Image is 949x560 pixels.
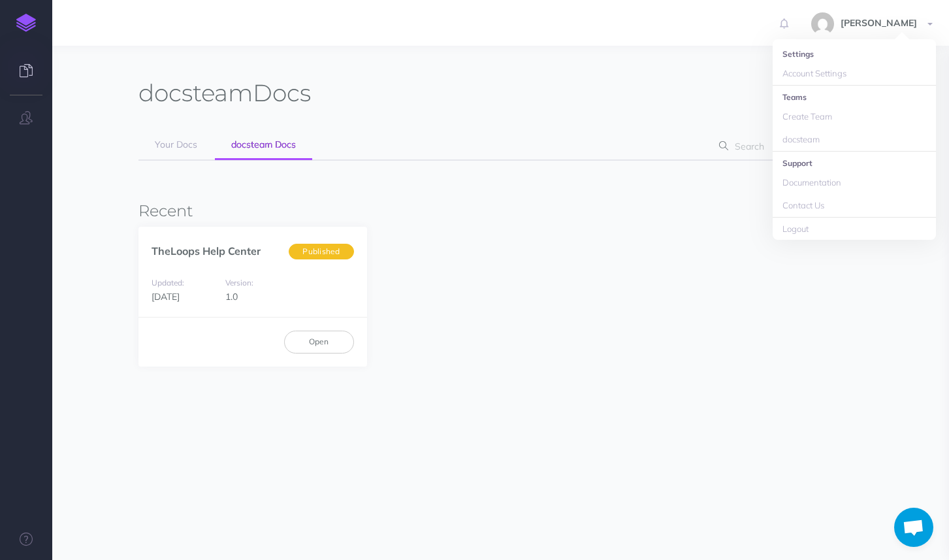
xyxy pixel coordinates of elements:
[773,105,936,128] a: Create Team
[773,194,936,217] a: Contact Us
[152,244,261,257] a: TheLoops Help Center
[231,139,296,150] span: docsteam Docs
[773,62,936,85] a: Account Settings
[834,17,924,29] span: [PERSON_NAME]
[773,218,936,240] a: Logout
[773,171,936,194] a: Documentation
[138,203,863,220] h3: Recent
[773,128,936,151] a: docsteam
[152,291,180,303] span: [DATE]
[284,331,354,353] a: Open
[138,78,311,108] h1: Docs
[16,14,36,32] img: logo-mark.svg
[138,131,214,159] a: Your Docs
[138,78,253,107] span: docsteam
[773,46,936,62] li: Settings
[811,12,834,35] img: 21e142feef428a111d1e80b1ac78ce4f.jpg
[152,278,184,288] small: Updated:
[894,508,933,547] div: Open chat
[215,131,312,160] a: docsteam Docs
[773,89,936,105] li: Teams
[225,278,253,288] small: Version:
[773,155,936,171] li: Support
[731,135,843,158] input: Search
[155,139,197,150] span: Your Docs
[225,291,238,303] span: 1.0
